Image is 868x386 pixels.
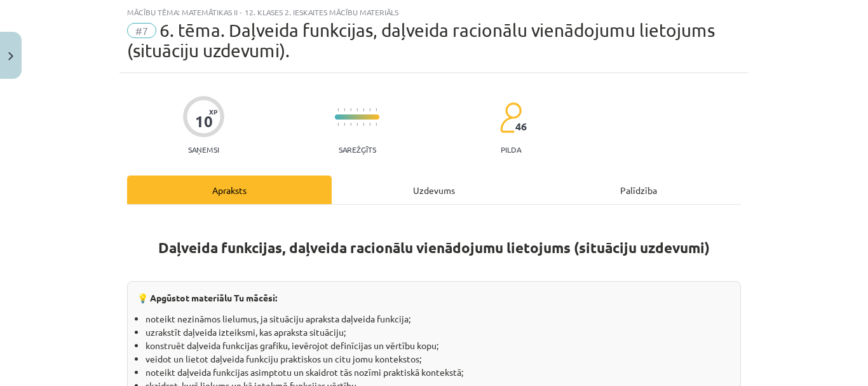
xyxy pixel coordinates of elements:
li: noteikt nezināmos lielumus, ja situāciju apraksta daļveida funkcija; [146,312,731,326]
p: Saņemsi [183,145,224,154]
p: pilda [501,145,521,154]
span: #7 [127,23,156,38]
li: veidot un lietot daļveida funkciju praktiskos un citu jomu kontekstos; [146,352,731,366]
div: Apraksts [127,176,332,204]
img: icon-short-line-57e1e144782c952c97e751825c79c345078a6d821885a25fce030b3d8c18986b.svg [350,108,351,111]
img: icon-close-lesson-0947bae3869378f0d4975bcd49f059093ad1ed9edebbc8119c70593378902aed.svg [8,52,13,60]
span: 46 [515,121,527,132]
img: icon-short-line-57e1e144782c952c97e751825c79c345078a6d821885a25fce030b3d8c18986b.svg [356,123,358,126]
div: 10 [195,113,213,130]
img: icon-short-line-57e1e144782c952c97e751825c79c345078a6d821885a25fce030b3d8c18986b.svg [363,123,364,126]
img: icon-short-line-57e1e144782c952c97e751825c79c345078a6d821885a25fce030b3d8c18986b.svg [344,123,345,126]
img: icon-short-line-57e1e144782c952c97e751825c79c345078a6d821885a25fce030b3d8c18986b.svg [369,108,370,111]
img: icon-short-line-57e1e144782c952c97e751825c79c345078a6d821885a25fce030b3d8c18986b.svg [363,108,364,111]
li: uzrakstīt daļveida izteiksmi, kas apraksta situāciju; [146,326,731,339]
span: XP [209,108,217,115]
img: icon-short-line-57e1e144782c952c97e751825c79c345078a6d821885a25fce030b3d8c18986b.svg [337,123,339,126]
div: Mācību tēma: Matemātikas ii - 12. klases 2. ieskaites mācību materiāls [127,8,741,17]
img: icon-short-line-57e1e144782c952c97e751825c79c345078a6d821885a25fce030b3d8c18986b.svg [337,108,339,111]
div: Uzdevums [332,176,536,204]
strong: 💡 Apgūstot materiālu Tu mācēsi: [137,292,277,303]
span: 6. tēma. Daļveida funkcijas, daļveida racionālu vienādojumu lietojums (situāciju uzdevumi). [127,20,715,61]
strong: Daļveida funkcijas, daļveida racionālu vienādojumu lietojums (situāciju uzdevumi) [158,238,710,257]
img: students-c634bb4e5e11cddfef0936a35e636f08e4e9abd3cc4e673bd6f9a4125e45ecb1.svg [499,102,522,134]
img: icon-short-line-57e1e144782c952c97e751825c79c345078a6d821885a25fce030b3d8c18986b.svg [356,108,358,111]
img: icon-short-line-57e1e144782c952c97e751825c79c345078a6d821885a25fce030b3d8c18986b.svg [344,108,345,111]
img: icon-short-line-57e1e144782c952c97e751825c79c345078a6d821885a25fce030b3d8c18986b.svg [369,123,370,126]
p: Sarežģīts [339,145,376,154]
img: icon-short-line-57e1e144782c952c97e751825c79c345078a6d821885a25fce030b3d8c18986b.svg [350,123,351,126]
li: konstruēt daļveida funkcijas grafiku, ievērojot definīcijas un vērtību kopu; [146,339,731,352]
div: Palīdzība [536,176,741,204]
img: icon-short-line-57e1e144782c952c97e751825c79c345078a6d821885a25fce030b3d8c18986b.svg [376,108,377,111]
li: noteikt daļveida funkcijas asimptotu un skaidrot tās nozīmi praktiskā kontekstā; [146,366,731,379]
img: icon-short-line-57e1e144782c952c97e751825c79c345078a6d821885a25fce030b3d8c18986b.svg [376,123,377,126]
